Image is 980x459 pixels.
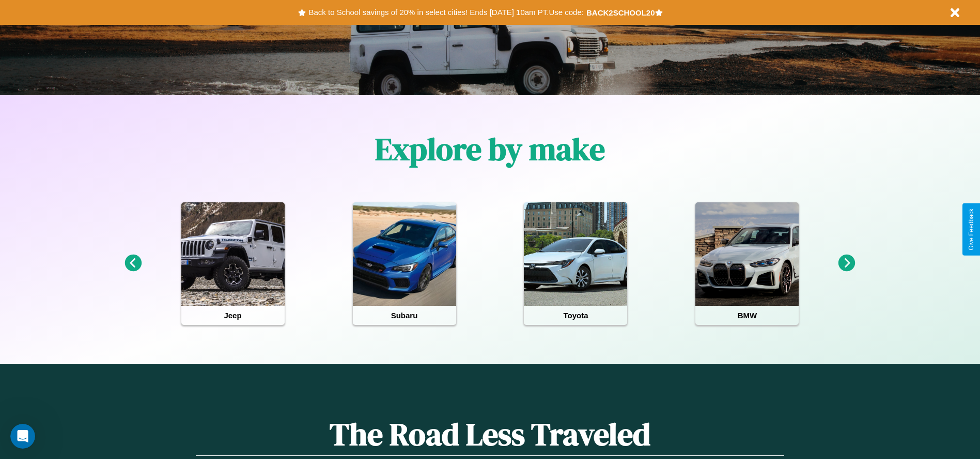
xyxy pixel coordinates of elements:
div: Give Feedback [968,209,975,250]
button: Back to School savings of 20% in select cities! Ends [DATE] 10am PT.Use code: [306,5,586,20]
h1: The Road Less Traveled [196,413,784,456]
iframe: Intercom live chat [10,424,35,449]
h4: BMW [695,306,799,325]
h4: Toyota [524,306,627,325]
h4: Jeep [181,306,285,325]
h1: Explore by make [375,128,605,170]
h4: Subaru [353,306,456,325]
b: BACK2SCHOOL20 [586,8,655,17]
